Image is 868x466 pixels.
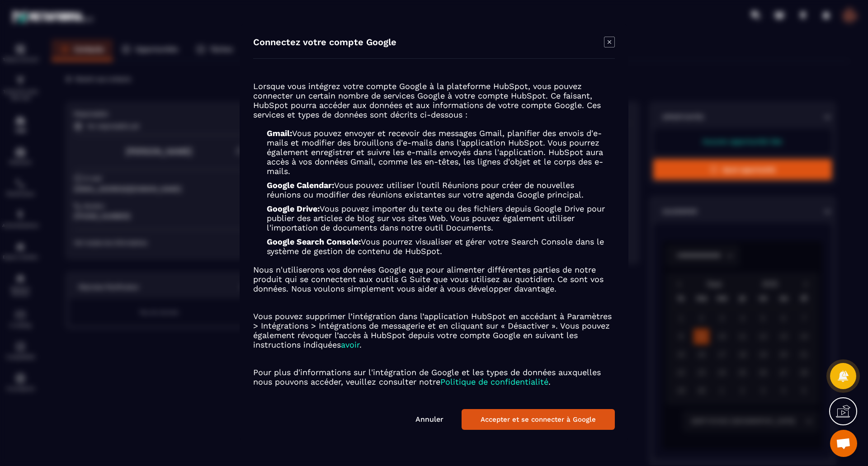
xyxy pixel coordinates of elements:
[267,204,606,232] p: Google Drive:
[267,237,604,256] span: Vous pourrez visualiser et gérer votre Search Console dans le système de gestion de contenu de Hu...
[253,265,615,293] p: Nous n'utiliserons vos données Google que pour alimenter différentes parties de notre produit qui...
[253,367,615,386] p: Pour plus d'informations sur l'intégration de Google et les types de données auxquelles nous pouv...
[253,37,396,49] h4: Connectez votre compte Google
[267,128,606,176] p: Gmail:
[462,409,615,430] button: Accepter et se connecter à Google
[267,204,605,232] span: Vous pouvez importer du texte ou des fichiers depuis Google Drive pour publier des articles de bl...
[267,237,606,256] p: Google Search Console:
[267,128,603,176] span: Vous pouvez envoyer et recevoir des messages Gmail, planifier des envois d'e-mails et modifier de...
[415,415,443,424] a: Annuler
[830,430,857,457] div: Ouvrir le chat
[267,180,606,199] p: Google Calendar:
[341,340,359,349] span: avoir
[253,81,615,119] p: Lorsque vous intégrez votre compte Google à la plateforme HubSpot, vous pouvez connecter un certa...
[440,377,548,386] span: Politique de confidentialité
[253,311,615,349] p: Vous pouvez supprimer l’intégration dans l’application HubSpot en accédant à Paramètres > Intégra...
[267,180,584,199] span: Vous pouvez utiliser l'outil Réunions pour créer de nouvelles réunions ou modifier des réunions e...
